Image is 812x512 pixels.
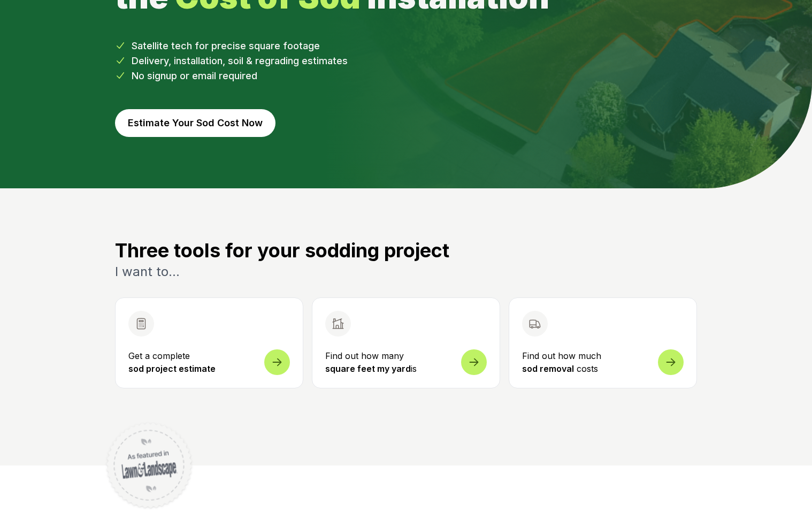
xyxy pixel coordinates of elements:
strong: square feet my yard [325,363,411,374]
strong: sod removal [522,363,574,374]
a: Find out how many square feet my yardis [312,297,500,388]
button: Estimate Your Sod Cost Now [115,109,275,137]
li: No signup or email required [115,68,697,83]
p: Find out how much costs [522,349,684,375]
button: Open sod measurement and cost calculator [115,297,303,388]
h3: Three tools for your sodding project [115,240,697,261]
li: Delivery, installation, soil & regrading [115,54,697,68]
p: Find out how many is [325,349,487,375]
strong: sod project estimate [128,363,216,374]
span: estimates [302,55,348,66]
p: Get a complete [128,349,290,375]
a: Find out how much sod removal costs [509,297,697,388]
li: Satellite tech for precise square footage [115,39,697,54]
p: I want to... [115,263,697,280]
